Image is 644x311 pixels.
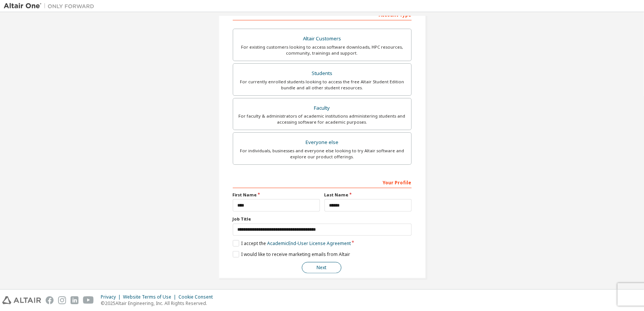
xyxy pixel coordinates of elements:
div: Website Terms of Use [123,294,178,300]
div: For currently enrolled students looking to access the free Altair Student Edition bundle and all ... [238,79,407,91]
label: I would like to receive marketing emails from Altair [233,251,350,257]
img: altair_logo.svg [2,296,41,304]
img: facebook.svg [46,296,54,304]
div: Cookie Consent [178,294,217,300]
div: Your Profile [233,176,412,188]
img: instagram.svg [58,296,66,304]
label: First Name [233,192,320,198]
div: For individuals, businesses and everyone else looking to try Altair software and explore our prod... [238,148,407,160]
a: Academic End-User License Agreement [267,240,351,247]
p: © 2025 Altair Engineering, Inc. All Rights Reserved. [101,300,217,306]
div: Everyone else [238,137,407,148]
div: For existing customers looking to access software downloads, HPC resources, community, trainings ... [238,44,407,56]
label: Job Title [233,216,412,222]
div: Altair Customers [238,34,407,44]
img: Altair One [4,2,98,10]
label: Last Name [324,192,412,198]
div: For faculty & administrators of academic institutions administering students and accessing softwa... [238,113,407,125]
label: I accept the [233,240,351,247]
img: youtube.svg [83,296,94,304]
img: linkedin.svg [71,296,78,304]
div: Students [238,68,407,79]
div: Privacy [101,294,123,300]
button: Next [302,262,341,273]
div: Faculty [238,103,407,113]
